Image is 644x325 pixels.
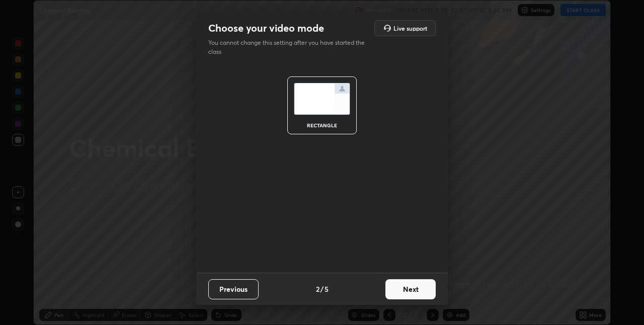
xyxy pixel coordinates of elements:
p: You cannot change this setting after you have started the class [208,38,371,56]
button: Next [385,279,436,299]
h2: Choose your video mode [208,22,324,35]
div: rectangle [302,123,342,128]
h5: Live support [393,25,427,31]
h4: 5 [325,284,329,294]
button: Previous [208,279,259,299]
h4: / [320,284,324,294]
img: normalScreenIcon.ae25ed63.svg [294,83,350,115]
h4: 2 [316,284,319,294]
